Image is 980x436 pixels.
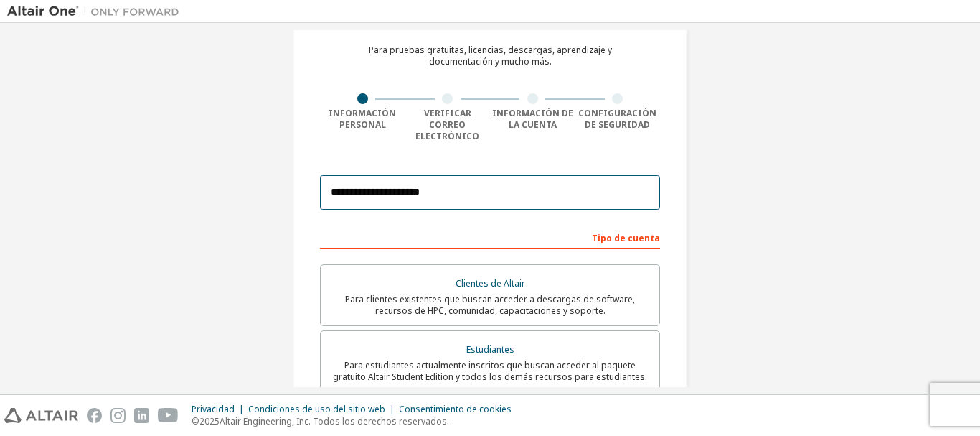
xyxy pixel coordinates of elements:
img: linkedin.svg [134,408,149,423]
img: Altair Uno [7,4,187,19]
font: Clientes de Altair [456,277,525,289]
font: Altair Engineering, Inc. Todos los derechos reservados. [220,415,449,427]
img: youtube.svg [158,408,179,423]
img: facebook.svg [87,408,102,423]
font: Verificar correo electrónico [415,107,479,142]
img: instagram.svg [110,408,126,423]
font: © [192,415,199,427]
font: Para clientes existentes que buscan acceder a descargas de software, recursos de HPC, comunidad, ... [345,293,635,317]
font: Para estudiantes actualmente inscritos que buscan acceder al paquete gratuito Altair Student Edit... [333,359,647,383]
font: Estudiantes [466,343,514,356]
font: 2025 [199,415,220,427]
font: Información personal [329,107,396,131]
font: Consentimiento de cookies [399,403,512,415]
font: Información de la cuenta [492,107,573,131]
font: documentación y mucho más. [429,55,552,68]
font: Tipo de cuenta [592,232,660,244]
font: Condiciones de uso del sitio web [248,403,385,415]
img: altair_logo.svg [4,408,78,423]
font: Privacidad [192,403,235,415]
font: Configuración de seguridad [578,107,656,131]
font: Para pruebas gratuitas, licencias, descargas, aprendizaje y [369,44,612,56]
